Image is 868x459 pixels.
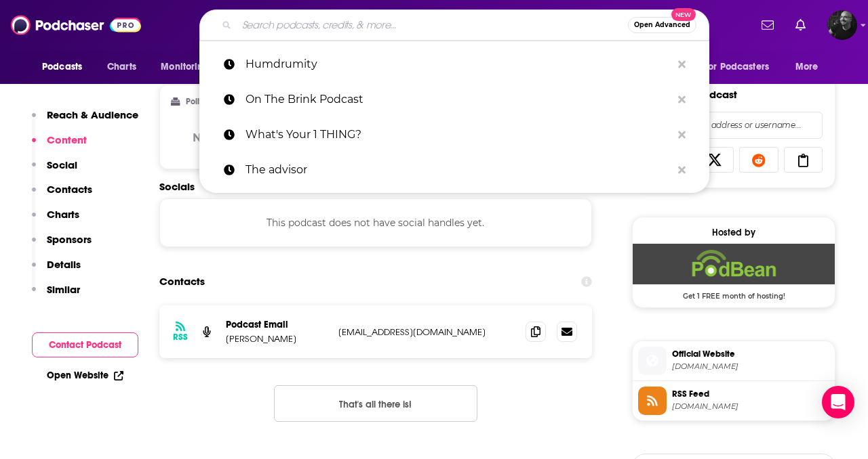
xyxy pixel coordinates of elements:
p: Contacts [47,183,92,196]
h2: Contacts [159,269,205,294]
span: For Podcasters [704,58,769,76]
a: Show notifications dropdown [756,14,779,37]
p: [PERSON_NAME] [226,333,328,345]
button: Charts [32,208,79,233]
button: Nothing here. [274,385,477,422]
p: Charts [47,208,79,221]
span: More [795,58,818,76]
div: Hosted by [633,227,835,238]
span: Logged in as greg30296 [827,10,857,40]
a: Podbean Deal: Get 1 FREE month of hosting! [633,244,835,299]
div: Open Intercom Messenger [822,386,854,418]
p: Details [47,258,81,271]
a: Open Website [47,370,123,381]
a: Humdrumity [199,47,709,82]
span: Podcasts [42,58,82,76]
h3: RSS [173,332,188,343]
a: Show notifications dropdown [790,14,811,37]
button: Content [32,133,87,158]
p: Reach & Audience [47,108,138,121]
img: User Profile [827,10,857,40]
div: This podcast does not have social handles yet. [159,198,592,247]
button: Reach & Audience [32,108,138,133]
p: Podcast Email [226,319,328,330]
span: feed.podbean.com [672,401,829,412]
a: Share on Reddit [739,147,778,173]
a: The advisor [199,152,709,188]
button: Similar [32,283,80,308]
h2: Socials [159,180,592,193]
button: open menu [151,54,226,80]
p: On The Brink Podcast [245,82,671,117]
a: Share on X/Twitter [695,147,734,173]
img: Podchaser - Follow, Share and Rate Podcasts [11,12,141,38]
p: The advisor [245,152,671,188]
a: What's Your 1 THING? [199,117,709,152]
span: Charts [107,58,136,76]
button: Social [32,158,77,183]
p: Similar [47,283,80,296]
span: Official Website [672,348,829,360]
button: Contact Podcast [32,332,138,357]
p: Sponsors [47,233,92,246]
button: open menu [786,54,835,80]
div: Search followers [645,112,823,139]
h3: Not Available [193,131,269,144]
p: Social [47,158,77,171]
h2: Political Skew [186,97,237,106]
p: What's Your 1 THING? [245,117,671,152]
span: Get 1 FREE month of hosting! [633,284,835,301]
span: humdrumity.podbean.com [672,362,829,372]
button: Show profile menu [827,10,857,40]
button: Details [32,258,81,283]
div: Search podcasts, credits, & more... [199,9,709,41]
a: On The Brink Podcast [199,82,709,117]
button: open menu [695,54,789,80]
span: Open Advanced [634,22,690,28]
a: Official Website[DOMAIN_NAME] [638,347,829,375]
a: Copy Link [784,147,823,173]
p: Humdrumity [245,47,671,82]
input: Search podcasts, credits, & more... [237,14,628,36]
span: Monitoring [161,58,209,76]
p: [EMAIL_ADDRESS][DOMAIN_NAME] [338,326,515,338]
a: Charts [98,54,144,80]
img: Podbean Deal: Get 1 FREE month of hosting! [633,244,835,284]
p: Content [47,133,87,146]
a: RSS Feed[DOMAIN_NAME] [638,387,829,415]
button: Sponsors [32,233,92,258]
span: RSS Feed [672,388,829,400]
button: Open AdvancedNew [628,17,696,33]
button: Contacts [32,183,92,208]
span: New [671,8,696,21]
button: open menu [33,54,100,80]
input: Email address or username... [656,112,811,138]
